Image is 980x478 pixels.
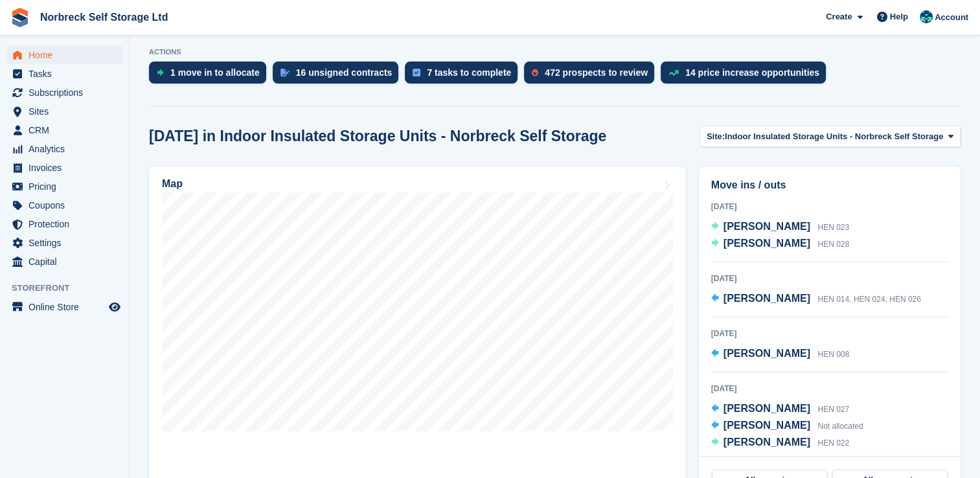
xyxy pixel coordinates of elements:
a: menu [6,298,122,316]
span: Settings [28,234,106,252]
a: menu [6,84,122,102]
span: Help [890,10,908,23]
span: Account [935,11,968,24]
a: Norbreck Self Storage Ltd [35,6,173,28]
span: [PERSON_NAME] [724,420,810,431]
a: menu [6,253,122,271]
div: [DATE] [711,273,948,284]
a: menu [6,102,122,120]
h2: Move ins / outs [711,177,948,193]
div: 16 unsigned contracts [296,67,393,78]
span: Site: [707,130,725,143]
h2: [DATE] in Indoor Insulated Storage Units - Norbreck Self Storage [149,128,606,145]
a: Preview store [107,299,122,315]
div: 14 price increase opportunities [685,67,819,78]
a: 7 tasks to complete [405,62,524,90]
span: [PERSON_NAME] [724,221,810,232]
a: menu [6,177,122,196]
a: 472 prospects to review [524,62,661,90]
a: [PERSON_NAME] Not allocated [711,418,863,435]
a: 1 move in to allocate [149,62,273,90]
span: HEN 008 [817,350,849,359]
span: Invoices [28,159,106,177]
img: prospect-51fa495bee0391a8d652442698ab0144808aea92771e9ea1ae160a38d050c398.svg [532,69,538,76]
img: stora-icon-8386f47178a22dfd0bd8f6a31ec36ba5ce8667c1dd55bd0f319d3a0aa187defe.svg [10,8,30,27]
span: [PERSON_NAME] [724,293,810,304]
a: [PERSON_NAME] HEN 027 [711,401,849,418]
div: [DATE] [711,328,948,339]
span: Pricing [28,177,106,196]
img: price_increase_opportunities-93ffe204e8149a01c8c9dc8f82e8f89637d9d84a8eef4429ea346261dce0b2c0.svg [668,70,679,76]
a: [PERSON_NAME] HEN 022 [711,435,849,451]
span: [PERSON_NAME] [724,238,810,249]
div: [DATE] [711,201,948,212]
span: Analytics [28,140,106,158]
button: Site: Indoor Insulated Storage Units - Norbreck Self Storage [700,126,961,147]
span: [PERSON_NAME] [724,403,810,414]
span: Storefront [12,282,129,295]
span: Capital [28,253,106,271]
a: menu [6,121,122,139]
a: 16 unsigned contracts [273,62,405,90]
div: 472 prospects to review [545,67,648,78]
img: move_ins_to_allocate_icon-fdf77a2bb77ea45bf5b3d319d69a93e2d87916cf1d5bf7949dd705db3b84f3ca.svg [157,69,164,76]
a: menu [6,159,122,177]
img: contract_signature_icon-13c848040528278c33f63329250d36e43548de30e8caae1d1a13099fd9432cc5.svg [280,69,290,76]
div: 1 move in to allocate [170,67,260,78]
a: [PERSON_NAME] HEN 014, HEN 024, HEN 026 [711,291,921,308]
a: [PERSON_NAME] HEN 028 [711,236,849,253]
a: [PERSON_NAME] HEN 023 [711,219,849,236]
span: Tasks [28,65,106,83]
span: [PERSON_NAME] [724,348,810,359]
p: ACTIONS [149,48,961,56]
a: menu [6,215,122,233]
span: Protection [28,215,106,233]
span: Create [826,10,852,23]
span: HEN 027 [817,405,849,414]
h2: Map [162,178,183,190]
a: menu [6,65,122,83]
span: Sites [28,102,106,120]
div: 7 tasks to complete [427,67,511,78]
a: menu [6,196,122,214]
a: [PERSON_NAME] HEN 008 [711,346,849,363]
a: menu [6,46,122,64]
span: Online Store [28,298,106,316]
span: HEN 028 [817,240,849,249]
span: CRM [28,121,106,139]
span: Indoor Insulated Storage Units - Norbreck Self Storage [725,130,943,143]
img: task-75834270c22a3079a89374b754ae025e5fb1db73e45f91037f5363f120a921f8.svg [413,69,420,76]
span: [PERSON_NAME] [724,437,810,448]
div: [DATE] [711,383,948,394]
img: Sally King [920,10,933,23]
span: Home [28,46,106,64]
a: menu [6,140,122,158]
span: HEN 022 [817,438,849,448]
span: HEN 023 [817,223,849,232]
span: Subscriptions [28,84,106,102]
a: menu [6,234,122,252]
a: 14 price increase opportunities [661,62,832,90]
span: HEN 014, HEN 024, HEN 026 [817,295,920,304]
span: Coupons [28,196,106,214]
span: Not allocated [817,422,863,431]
